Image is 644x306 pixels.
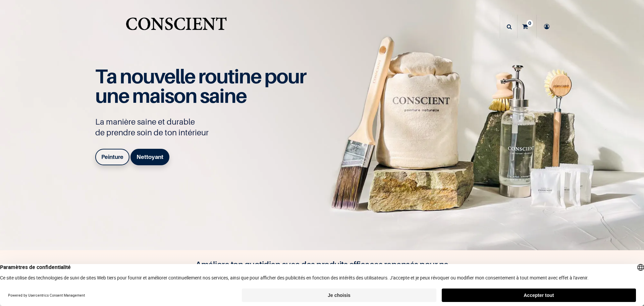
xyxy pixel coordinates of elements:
b: Nettoyant [137,154,163,160]
h4: Améliore ton quotidien avec des produits efficaces repensés pour ne présenter aucun danger pour t... [188,258,456,284]
a: Logo of Conscient [124,13,228,40]
b: Peinture [101,154,123,160]
span: Ta nouvelle routine pour une maison saine [95,64,306,108]
a: 0 [518,15,536,38]
a: Nettoyant [130,149,169,165]
p: La manière saine et durable de prendre soin de ton intérieur [95,117,313,138]
img: Conscient [124,13,228,40]
a: Peinture [95,149,129,165]
sup: 0 [527,20,533,27]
